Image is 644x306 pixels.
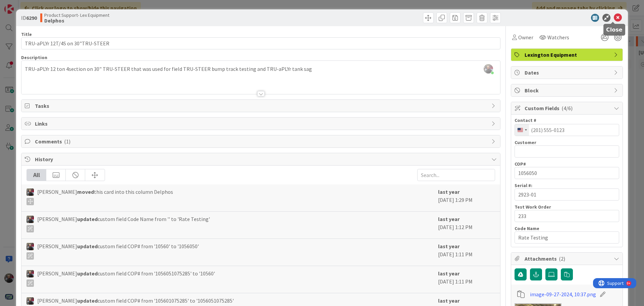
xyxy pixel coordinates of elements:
[35,155,488,163] span: History
[35,102,488,110] span: Tasks
[77,243,98,250] b: updated
[438,270,460,277] b: last year
[21,37,500,49] input: type card name here...
[515,204,551,210] label: Test Work Order
[547,33,569,41] span: Watchers
[525,51,610,59] span: Lexington Equipment
[515,225,539,231] label: Code Name
[21,54,47,60] span: Description
[27,169,46,181] div: All
[515,124,529,136] button: Change country, selected United States (+1)
[37,269,215,287] span: [PERSON_NAME] custom field COP# from '1056051075285' to '10560'
[518,33,533,41] span: Owner
[26,188,34,196] img: JK
[515,124,619,136] input: (201) 555-0123
[530,290,596,298] a: image-09-27-2024, 10:37.png
[26,243,34,250] img: JK
[525,86,610,94] span: Block
[37,215,210,232] span: [PERSON_NAME] custom field Code Name from '' to 'Rate Testing'
[438,215,495,235] div: [DATE] 1:12 PM
[515,139,536,145] label: Customer
[606,27,623,33] h5: Close
[26,297,34,305] img: JK
[525,69,610,77] span: Dates
[35,120,488,128] span: Links
[14,1,31,9] span: Support
[515,161,526,167] label: COP#
[438,243,460,250] b: last year
[37,188,173,205] span: [PERSON_NAME] this card into this column Delphos
[77,216,98,222] b: updated
[26,216,34,223] img: JK
[484,64,493,74] img: cAarJfnbqud2aFXZZwJeSPJXAR6xMejm.jpg
[77,297,98,304] b: updated
[438,188,460,195] b: last year
[26,270,34,277] img: JK
[77,188,94,195] b: moved
[525,255,610,263] span: Attachments
[77,270,98,277] b: updated
[438,269,495,290] div: [DATE] 1:11 PM
[417,169,495,181] input: Search...
[44,12,109,18] span: Product Support- Lex Equipment
[438,242,495,262] div: [DATE] 1:11 PM
[438,188,495,208] div: [DATE] 1:29 PM
[37,242,199,260] span: [PERSON_NAME] custom field COP# from '10560' to '1056050'
[515,182,532,188] label: Serial #:
[25,65,497,73] p: TRU-aPLYr 12 ton 4section on 30" TRU-STEER that was used for field TRU-STEER bump track testing a...
[26,14,37,21] b: 6290
[515,118,619,123] div: Contact #
[35,137,488,145] span: Comments
[34,3,37,8] div: 9+
[64,138,70,145] span: ( 1 )
[561,105,573,112] span: ( 4/6 )
[21,14,37,22] span: ID
[525,104,610,112] span: Custom Fields
[438,297,460,304] b: last year
[559,255,565,262] span: ( 2 )
[44,18,109,23] b: Delphos
[21,31,32,37] label: Title
[438,216,460,222] b: last year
